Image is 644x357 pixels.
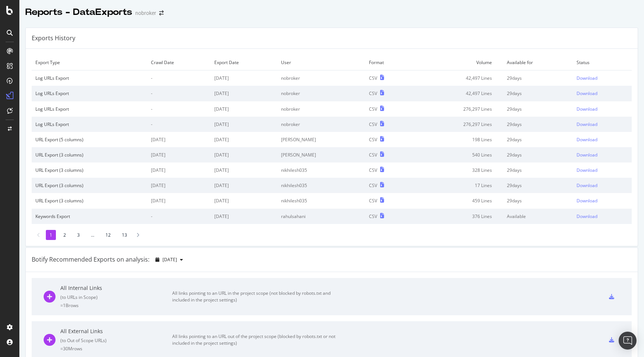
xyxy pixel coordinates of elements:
[503,147,573,162] td: 29 days
[369,90,377,97] div: CSV
[369,152,377,158] div: CSV
[147,178,211,193] td: [DATE]
[60,337,172,344] div: ( to Out of Scope URLs )
[211,117,277,132] td: [DATE]
[577,198,628,204] a: Download
[172,333,340,347] div: All links pointing to an URL out of the project scope (blocked by robots.txt or not included in t...
[503,55,573,70] td: Available for
[369,136,377,143] div: CSV
[413,209,503,224] td: 376 Lines
[147,101,211,117] td: -
[369,182,377,189] div: CSV
[60,328,172,335] div: All External Links
[413,147,503,162] td: 540 Lines
[102,230,114,240] li: 12
[147,55,211,70] td: Crawl Date
[147,162,211,178] td: [DATE]
[211,86,277,101] td: [DATE]
[503,70,573,86] td: 29 days
[577,198,597,204] div: Download
[35,182,143,189] div: URL Export (3 columns)
[87,230,98,240] li: ...
[577,213,597,219] div: Download
[211,162,277,178] td: [DATE]
[413,178,503,193] td: 17 Lines
[503,86,573,101] td: 29 days
[577,106,597,112] div: Download
[60,345,172,352] div: = 30M rows
[60,230,70,240] li: 2
[277,132,366,147] td: [PERSON_NAME]
[277,147,366,162] td: [PERSON_NAME]
[507,213,569,219] div: Available
[35,106,143,112] div: Log URLs Export
[609,337,614,342] div: csv-export
[147,132,211,147] td: [DATE]
[577,106,628,112] a: Download
[365,55,413,70] td: Format
[162,256,177,263] span: 2025 Aug. 4th
[35,121,143,127] div: Log URLs Export
[503,178,573,193] td: 29 days
[577,136,628,143] a: Download
[32,55,147,70] td: Export Type
[35,213,143,219] div: Keywords Export
[503,117,573,132] td: 29 days
[413,101,503,117] td: 276,297 Lines
[577,213,628,219] a: Download
[147,209,211,224] td: -
[25,6,132,19] div: Reports - DataExports
[211,193,277,208] td: [DATE]
[503,162,573,178] td: 29 days
[147,147,211,162] td: [DATE]
[211,178,277,193] td: [DATE]
[211,70,277,86] td: [DATE]
[573,55,632,70] td: Status
[277,162,366,178] td: nikhilesh035
[577,182,597,189] div: Download
[277,55,366,70] td: User
[277,209,366,224] td: rahulsahani
[619,332,637,350] div: Open Intercom Messenger
[277,178,366,193] td: nikhilesh035
[413,162,503,178] td: 328 Lines
[369,106,377,112] div: CSV
[277,101,366,117] td: nobroker
[277,70,366,86] td: nobroker
[413,86,503,101] td: 42,497 Lines
[369,167,377,173] div: CSV
[35,167,143,173] div: URL Export (3 columns)
[577,167,628,173] a: Download
[413,193,503,208] td: 459 Lines
[60,302,172,309] div: = 1B rows
[577,152,597,158] div: Download
[118,230,131,240] li: 13
[172,290,340,303] div: All links pointing to an URL in the project scope (not blocked by robots.txt and included in the ...
[211,101,277,117] td: [DATE]
[413,55,503,70] td: Volume
[147,86,211,101] td: -
[211,209,277,224] td: [DATE]
[277,193,366,208] td: nikhilesh035
[135,9,156,17] div: nobroker
[152,254,186,266] button: [DATE]
[369,213,377,219] div: CSV
[46,230,56,240] li: 1
[159,10,164,16] div: arrow-right-arrow-left
[577,90,628,97] a: Download
[577,136,597,143] div: Download
[577,90,597,97] div: Download
[277,86,366,101] td: nobroker
[577,182,628,189] a: Download
[277,117,366,132] td: nobroker
[73,230,83,240] li: 3
[35,198,143,204] div: URL Export (3 columns)
[577,121,597,127] div: Download
[369,198,377,204] div: CSV
[503,132,573,147] td: 29 days
[211,147,277,162] td: [DATE]
[609,294,614,299] div: csv-export
[577,75,597,81] div: Download
[577,152,628,158] a: Download
[60,294,172,300] div: ( to URLs in Scope )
